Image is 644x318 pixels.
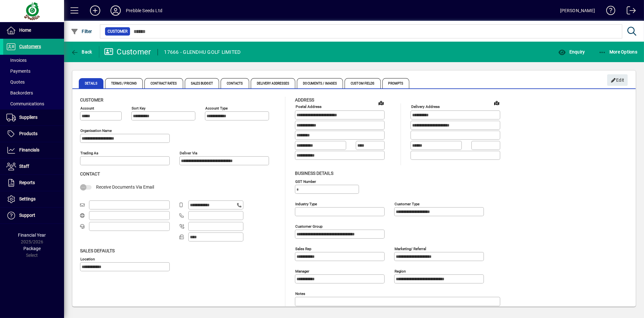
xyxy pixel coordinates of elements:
[3,66,64,77] a: Payments
[3,98,64,109] a: Communications
[3,55,64,66] a: Invoices
[105,78,143,88] span: Terms / Pricing
[6,101,44,106] span: Communications
[126,5,162,16] div: Prebble Seeds Ltd
[18,232,46,238] span: Financial Year
[251,78,296,88] span: Delivery Addresses
[3,191,64,207] a: Settings
[205,106,228,110] mat-label: Account Type
[19,147,39,152] span: Financials
[132,106,145,110] mat-label: Sort key
[297,78,343,88] span: Documents / Images
[6,69,30,74] span: Payments
[108,28,127,35] span: Customer
[64,46,99,58] app-page-header-button: Back
[295,246,311,251] mat-label: Sales rep
[295,224,322,228] mat-label: Customer group
[558,49,585,54] span: Enquiry
[295,201,317,206] mat-label: Industry type
[622,1,636,22] a: Logout
[6,79,25,85] span: Quotes
[69,26,94,37] button: Filter
[85,5,105,16] button: Add
[80,97,103,102] span: Customer
[597,46,639,58] button: More Options
[80,128,112,133] mat-label: Organisation name
[79,78,103,88] span: Details
[19,44,41,49] span: Customers
[295,269,309,273] mat-label: Manager
[80,257,95,261] mat-label: Location
[19,213,35,218] span: Support
[345,78,380,88] span: Custom Fields
[3,110,64,126] a: Suppliers
[3,22,64,38] a: Home
[80,248,115,253] span: Sales defaults
[144,78,183,88] span: Contract Rates
[104,47,151,57] div: Customer
[3,126,64,142] a: Products
[607,74,628,86] button: Edit
[601,1,615,22] a: Knowledge Base
[180,151,197,155] mat-label: Deliver via
[3,159,64,175] a: Staff
[19,115,37,120] span: Suppliers
[19,28,31,33] span: Home
[3,208,64,224] a: Support
[376,98,386,108] a: View on map
[185,78,219,88] span: Sales Budget
[557,46,586,58] button: Enquiry
[295,291,305,296] mat-label: Notes
[71,29,92,34] span: Filter
[6,58,27,63] span: Invoices
[19,164,29,169] span: Staff
[560,5,595,16] div: [PERSON_NAME]
[295,171,333,176] span: Business details
[3,77,64,87] a: Quotes
[19,131,37,136] span: Products
[164,47,241,57] div: 17666 - GLENDHU GOLF LIMITED
[6,90,33,95] span: Backorders
[105,5,126,16] button: Profile
[221,78,249,88] span: Contacts
[395,269,406,273] mat-label: Region
[80,151,98,155] mat-label: Trading as
[23,246,41,251] span: Package
[3,142,64,158] a: Financials
[71,49,92,54] span: Back
[3,87,64,98] a: Backorders
[69,46,94,58] button: Back
[80,171,100,176] span: Contact
[611,75,624,86] span: Edit
[395,246,426,251] mat-label: Marketing/ Referral
[19,180,35,185] span: Reports
[599,49,638,54] span: More Options
[295,97,314,102] span: Address
[3,175,64,191] a: Reports
[19,196,36,201] span: Settings
[395,201,420,206] mat-label: Customer type
[295,179,316,183] mat-label: GST Number
[492,98,502,108] a: View on map
[80,106,94,110] mat-label: Account
[96,184,154,190] span: Receive Documents Via Email
[382,78,410,88] span: Prompts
